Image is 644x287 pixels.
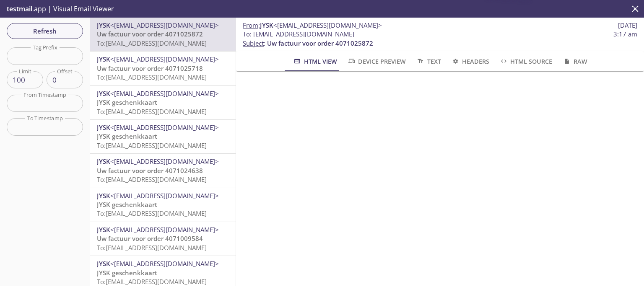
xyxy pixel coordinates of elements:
[97,166,203,175] span: Uw factuur voor order 4071024638
[273,21,382,29] span: <[EMAIL_ADDRESS][DOMAIN_NAME]>
[97,209,207,217] span: To: [EMAIL_ADDRESS][DOMAIN_NAME]
[97,234,203,243] span: Uw factuur voor order 4071009584
[97,39,207,47] span: To: [EMAIL_ADDRESS][DOMAIN_NAME]
[97,30,203,38] span: Uw factuur voor order 4071025872
[243,30,250,38] span: To
[97,200,157,209] span: JYSK geschenkkaart
[260,21,273,29] span: JYSK
[562,56,587,67] span: Raw
[97,269,157,277] span: JYSK geschenkkaart
[97,157,110,165] span: JYSK
[97,64,203,72] span: Uw factuur voor order 4071025718
[13,26,76,36] span: Refresh
[97,191,110,200] span: JYSK
[293,56,337,67] span: HTML View
[97,21,110,29] span: JYSK
[7,23,83,39] button: Refresh
[110,191,219,200] span: <[EMAIL_ADDRESS][DOMAIN_NAME]>
[110,157,219,165] span: <[EMAIL_ADDRESS][DOMAIN_NAME]>
[97,259,110,268] span: JYSK
[97,89,110,98] span: JYSK
[7,4,32,13] span: testmail
[97,98,157,106] span: JYSK geschenkkaart
[243,39,264,47] span: Subject
[97,141,207,150] span: To: [EMAIL_ADDRESS][DOMAIN_NAME]
[110,123,219,132] span: <[EMAIL_ADDRESS][DOMAIN_NAME]>
[97,123,110,132] span: JYSK
[618,21,637,30] span: [DATE]
[90,154,236,187] div: JYSK<[EMAIL_ADDRESS][DOMAIN_NAME]>Uw factuur voor order 4071024638To:[EMAIL_ADDRESS][DOMAIN_NAME]
[110,259,219,268] span: <[EMAIL_ADDRESS][DOMAIN_NAME]>
[97,55,110,63] span: JYSK
[110,89,219,98] span: <[EMAIL_ADDRESS][DOMAIN_NAME]>
[97,175,207,184] span: To: [EMAIL_ADDRESS][DOMAIN_NAME]
[90,18,236,51] div: JYSK<[EMAIL_ADDRESS][DOMAIN_NAME]>Uw factuur voor order 4071025872To:[EMAIL_ADDRESS][DOMAIN_NAME]
[267,39,373,47] span: Uw factuur voor order 4071025872
[97,73,207,81] span: To: [EMAIL_ADDRESS][DOMAIN_NAME]
[90,222,236,256] div: JYSK<[EMAIL_ADDRESS][DOMAIN_NAME]>Uw factuur voor order 4071009584To:[EMAIL_ADDRESS][DOMAIN_NAME]
[243,30,354,39] span: : [EMAIL_ADDRESS][DOMAIN_NAME]
[110,21,219,29] span: <[EMAIL_ADDRESS][DOMAIN_NAME]>
[97,225,110,234] span: JYSK
[90,188,236,222] div: JYSK<[EMAIL_ADDRESS][DOMAIN_NAME]>JYSK geschenkkaartTo:[EMAIL_ADDRESS][DOMAIN_NAME]
[243,21,258,29] span: From
[416,56,441,67] span: Text
[243,21,382,30] span: :
[90,120,236,153] div: JYSK<[EMAIL_ADDRESS][DOMAIN_NAME]>JYSK geschenkkaartTo:[EMAIL_ADDRESS][DOMAIN_NAME]
[97,243,207,252] span: To: [EMAIL_ADDRESS][DOMAIN_NAME]
[90,52,236,85] div: JYSK<[EMAIL_ADDRESS][DOMAIN_NAME]>Uw factuur voor order 4071025718To:[EMAIL_ADDRESS][DOMAIN_NAME]
[243,30,637,48] p: :
[110,55,219,63] span: <[EMAIL_ADDRESS][DOMAIN_NAME]>
[451,56,489,67] span: Headers
[499,56,552,67] span: HTML Source
[110,225,219,234] span: <[EMAIL_ADDRESS][DOMAIN_NAME]>
[613,30,637,39] span: 3:17 am
[347,56,406,67] span: Device Preview
[97,132,157,140] span: JYSK geschenkkaart
[97,107,207,116] span: To: [EMAIL_ADDRESS][DOMAIN_NAME]
[97,277,207,286] span: To: [EMAIL_ADDRESS][DOMAIN_NAME]
[90,86,236,119] div: JYSK<[EMAIL_ADDRESS][DOMAIN_NAME]>JYSK geschenkkaartTo:[EMAIL_ADDRESS][DOMAIN_NAME]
